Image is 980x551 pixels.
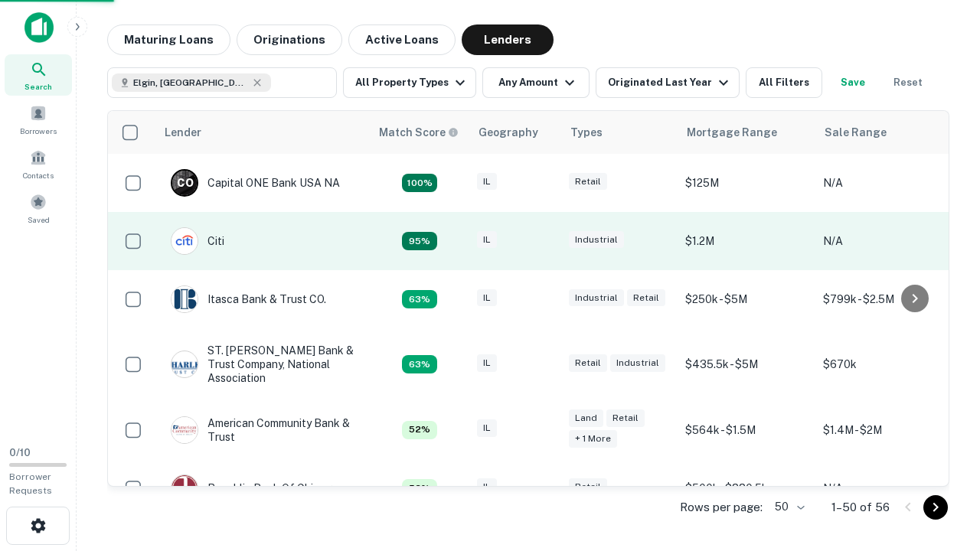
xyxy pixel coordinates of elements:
[561,111,678,154] th: Types
[133,76,248,90] span: Elgin, [GEOGRAPHIC_DATA], [GEOGRAPHIC_DATA]
[379,124,456,141] h6: Match Score
[5,99,72,140] a: Borrowers
[678,328,815,401] td: $435.5k - $5M
[5,187,72,229] a: Saved
[5,143,72,184] a: Contacts
[606,409,645,427] div: Retail
[769,496,807,518] div: 50
[815,459,953,517] td: N/A
[171,475,198,501] img: picture
[171,351,198,377] img: picture
[569,173,607,191] div: Retail
[24,12,54,43] img: capitalize-icon.png
[171,344,354,386] div: ST. [PERSON_NAME] Bank & Trust Company, National Association
[678,212,815,270] td: $1.2M
[884,67,933,98] button: Reset
[610,354,665,372] div: Industrial
[569,430,617,448] div: + 1 more
[171,417,198,443] img: picture
[171,227,224,255] div: Citi
[171,228,198,254] img: picture
[28,214,50,226] span: Saved
[477,173,497,191] div: IL
[569,409,603,427] div: Land
[23,169,54,181] span: Contacts
[402,290,437,308] div: Capitalize uses an advanced AI algorithm to match your search with the best lender. The match sco...
[570,123,603,142] div: Types
[569,478,607,496] div: Retail
[825,123,887,142] div: Sale Range
[5,54,72,96] a: Search
[370,111,469,154] th: Capitalize uses an advanced AI algorithm to match your search with the best lender. The match sco...
[687,123,777,142] div: Mortgage Range
[107,24,230,55] button: Maturing Loans
[627,289,665,307] div: Retail
[402,232,437,250] div: Capitalize uses an advanced AI algorithm to match your search with the best lender. The match sco...
[923,495,948,520] button: Go to next page
[237,24,342,55] button: Originations
[479,123,538,142] div: Geography
[569,354,607,372] div: Retail
[24,80,52,93] span: Search
[477,231,497,249] div: IL
[569,289,624,307] div: Industrial
[9,471,52,496] span: Borrower Requests
[608,73,733,92] div: Originated Last Year
[477,289,497,307] div: IL
[348,24,456,55] button: Active Loans
[402,479,437,497] div: Capitalize uses an advanced AI algorithm to match your search with the best lender. The match sco...
[482,67,590,98] button: Any Amount
[678,459,815,517] td: $500k - $880.5k
[815,270,953,328] td: $799k - $2.5M
[165,123,201,142] div: Lender
[831,498,890,517] p: 1–50 of 56
[815,154,953,212] td: N/A
[678,270,815,328] td: $250k - $5M
[815,212,953,270] td: N/A
[903,380,980,453] iframe: Chat Widget
[379,124,459,141] div: Capitalize uses an advanced AI algorithm to match your search with the best lender. The match sco...
[402,421,437,439] div: Capitalize uses an advanced AI algorithm to match your search with the best lender. The match sco...
[177,175,193,191] p: C O
[477,419,497,437] div: IL
[680,498,763,517] p: Rows per page:
[171,474,338,502] div: Republic Bank Of Chicago
[477,478,497,496] div: IL
[462,24,554,55] button: Lenders
[815,328,953,401] td: $670k
[569,231,624,249] div: Industrial
[402,355,437,373] div: Capitalize uses an advanced AI algorithm to match your search with the best lender. The match sco...
[171,169,340,197] div: Capital ONE Bank USA NA
[815,401,953,459] td: $1.4M - $2M
[469,111,561,154] th: Geography
[746,67,822,98] button: All Filters
[828,67,877,98] button: Save your search to get updates of matches that match your search criteria.
[477,354,497,372] div: IL
[678,111,815,154] th: Mortgage Range
[343,67,476,98] button: All Property Types
[402,174,437,192] div: Capitalize uses an advanced AI algorithm to match your search with the best lender. The match sco...
[20,125,57,137] span: Borrowers
[596,67,740,98] button: Originated Last Year
[678,401,815,459] td: $564k - $1.5M
[171,416,354,444] div: American Community Bank & Trust
[171,286,198,312] img: picture
[678,154,815,212] td: $125M
[815,111,953,154] th: Sale Range
[9,447,31,458] span: 0 / 10
[155,111,370,154] th: Lender
[171,285,326,313] div: Itasca Bank & Trust CO.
